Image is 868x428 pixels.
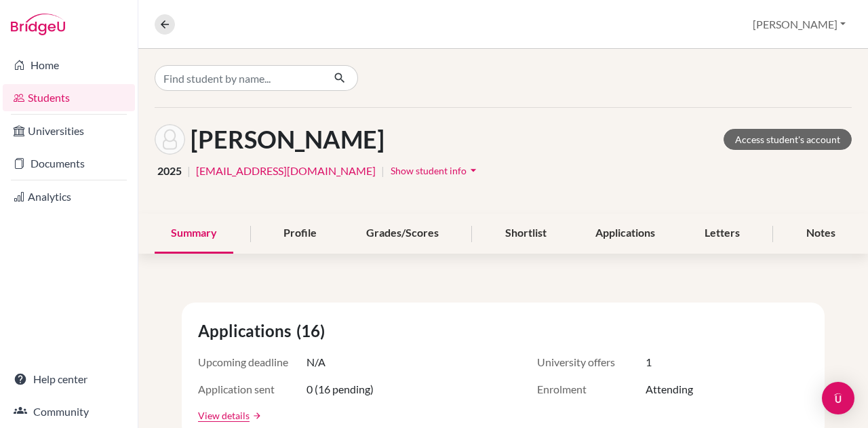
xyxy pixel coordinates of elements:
[3,84,135,111] a: Students
[3,398,135,425] a: Community
[155,214,233,254] div: Summary
[822,382,854,414] div: Open Intercom Messenger
[390,160,481,181] button: Show student infoarrow_drop_down
[790,214,852,254] div: Notes
[489,214,563,254] div: Shortlist
[3,366,135,393] a: Help center
[391,165,467,176] span: Show student info
[155,65,323,91] input: Find student by name...
[267,214,333,254] div: Profile
[250,411,262,421] a: arrow_forward
[307,381,374,397] span: 0 (16 pending)
[196,163,376,179] a: [EMAIL_ADDRESS][DOMAIN_NAME]
[579,214,671,254] div: Applications
[3,150,135,177] a: Documents
[646,354,652,370] span: 1
[688,214,756,254] div: Letters
[307,354,325,370] span: N/A
[537,354,646,370] span: University offers
[3,117,135,144] a: Universities
[157,163,182,179] span: 2025
[187,163,191,179] span: |
[646,381,693,397] span: Attending
[191,125,384,154] h1: [PERSON_NAME]
[747,12,852,37] button: [PERSON_NAME]
[198,381,307,397] span: Application sent
[537,381,646,397] span: Enrolment
[3,183,135,210] a: Analytics
[11,14,65,35] img: Bridge-U
[724,129,852,150] a: Access student's account
[198,319,296,343] span: Applications
[467,163,480,177] i: arrow_drop_down
[155,124,185,155] img: Ágnes Zdeborsky-Vadász's avatar
[198,408,250,423] a: View details
[381,163,384,179] span: |
[296,319,330,343] span: (16)
[3,52,135,79] a: Home
[350,214,455,254] div: Grades/Scores
[198,354,307,370] span: Upcoming deadline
